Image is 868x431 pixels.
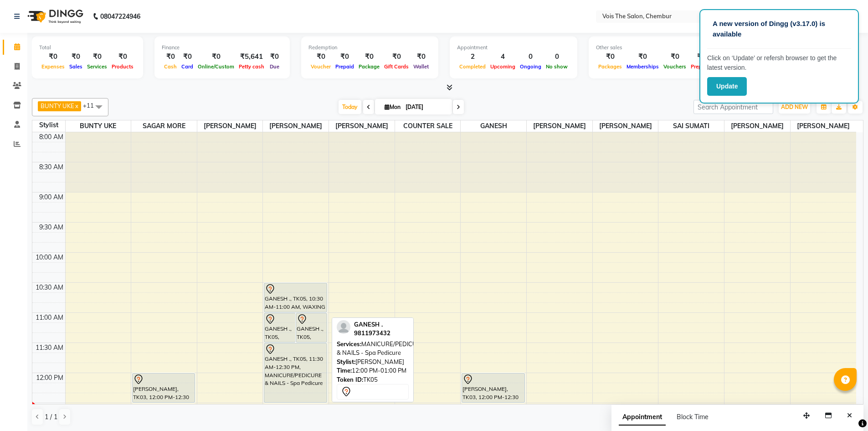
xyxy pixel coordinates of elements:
div: GANESH ., TK05, 11:00 AM-11:30 AM, WAXING [DEMOGRAPHIC_DATA] - Underarms [296,313,327,342]
span: Completed [457,63,488,70]
span: MANICURE/PEDICURE & NAILS - Spa Pedicure [337,340,425,357]
div: ₹5,641 [236,52,267,62]
div: Redemption [308,44,431,52]
div: 12:30 PM [34,403,65,413]
button: ADD NEW [779,101,810,114]
span: SAI SUMATI [658,120,724,132]
span: No show [544,63,570,70]
div: GANESH ., TK05, 11:00 AM-11:30 AM, WAXING [DEMOGRAPHIC_DATA] - Full Arms [264,313,295,342]
div: ₹0 [39,52,67,62]
p: Click on ‘Update’ or refersh browser to get the latest version. [707,53,851,73]
span: Cash [162,63,179,70]
div: [PERSON_NAME], TK03, 12:00 PM-12:30 PM, [DEMOGRAPHIC_DATA] Hair - Wash & Blastdry [462,374,524,402]
div: Total [39,44,136,52]
div: 10:00 AM [34,253,65,262]
span: Package [356,63,382,70]
div: 0 [518,52,544,62]
div: GANESH ., TK05, 10:30 AM-11:00 AM, WAXING [DEMOGRAPHIC_DATA] - Half Legs [264,283,326,312]
span: [PERSON_NAME] [593,120,658,132]
input: 2025-09-01 [403,100,448,114]
span: Due [267,63,282,70]
span: COUNTER SALE [395,120,461,132]
span: Services: [337,340,361,348]
span: Block Time [677,413,709,421]
div: ₹0 [333,52,356,62]
span: ADD NEW [781,104,808,110]
span: GANESH [461,120,526,132]
img: profile [337,320,350,334]
span: Memberships [624,63,661,70]
div: 11:30 AM [34,343,65,353]
div: 4 [488,52,518,62]
div: 9:30 AM [37,223,65,232]
p: A new version of Dingg (v3.17.0) is available [713,19,846,39]
div: ₹0 [624,52,661,62]
input: Search Appointment [693,100,773,114]
span: Sales [67,63,85,70]
span: Expenses [39,63,67,70]
div: ₹0 [195,52,236,62]
img: logo [23,4,86,29]
span: Stylist: [337,358,355,365]
span: [PERSON_NAME] [791,120,856,132]
div: ₹0 [688,52,714,62]
iframe: chat widget [830,395,859,422]
div: Stylist [32,120,65,130]
span: BUNTY UKE [41,102,74,109]
div: 9811973432 [354,329,390,338]
div: [PERSON_NAME], TK03, 12:00 PM-12:30 PM, [DEMOGRAPHIC_DATA] Hair - Wash & Blastdry [133,374,195,402]
span: Services [85,63,109,70]
b: 08047224946 [100,4,140,29]
button: Update [707,77,747,96]
span: [PERSON_NAME] [527,120,592,132]
div: 8:00 AM [37,132,65,142]
a: x [74,102,78,109]
div: TK05 [337,375,409,384]
span: Voucher [308,63,333,70]
span: Ongoing [518,63,544,70]
span: Products [109,63,136,70]
div: ₹0 [267,52,282,62]
div: ₹0 [179,52,195,62]
span: Petty cash [236,63,267,70]
span: Prepaids [688,63,714,70]
div: ₹0 [411,52,431,62]
div: ₹0 [382,52,411,62]
div: ₹0 [67,52,85,62]
span: Gift Cards [382,63,411,70]
div: Appointment [457,44,570,52]
div: 11:00 AM [34,313,65,322]
span: Time: [337,367,352,374]
span: Today [339,100,361,114]
span: Prepaid [333,63,356,70]
span: Token ID: [337,376,363,383]
div: 9:00 AM [37,192,65,202]
div: ₹0 [308,52,333,62]
div: Other sales [596,44,744,52]
div: 2 [457,52,488,62]
span: Card [179,63,195,70]
div: GANESH ., TK05, 11:30 AM-12:30 PM, MANICURE/PEDICURE & NAILS - Spa Pedicure [264,343,326,402]
div: ₹0 [596,52,624,62]
div: ₹0 [356,52,382,62]
div: 8:30 AM [37,162,65,172]
div: 12:00 PM-01:00 PM [337,366,409,375]
div: [PERSON_NAME] [337,358,409,367]
span: [PERSON_NAME] [197,120,263,132]
span: Online/Custom [195,63,236,70]
span: Packages [596,63,624,70]
span: Upcoming [488,63,518,70]
div: 0 [544,52,570,62]
div: 10:30 AM [34,283,65,292]
div: ₹0 [661,52,688,62]
div: ₹0 [162,52,179,62]
span: [PERSON_NAME] [329,120,395,132]
div: ₹0 [109,52,136,62]
span: GANESH . [354,321,383,328]
span: [PERSON_NAME] [724,120,790,132]
span: Vouchers [661,63,688,70]
span: SAGAR MORE [131,120,197,132]
div: 12:00 PM [34,373,65,383]
span: Wallet [411,63,431,70]
div: ₹0 [85,52,109,62]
